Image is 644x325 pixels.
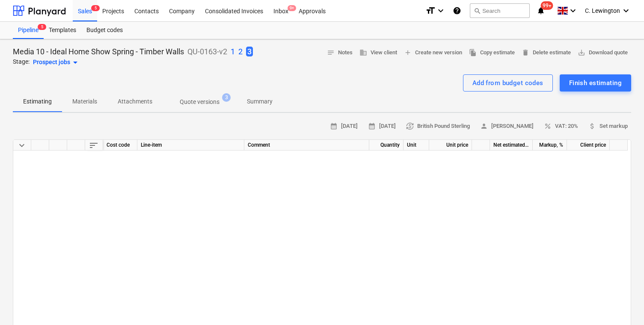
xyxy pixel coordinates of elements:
[23,97,52,106] p: Estimating
[469,49,477,56] span: file_copy
[544,122,552,130] span: percent
[356,46,401,59] button: View client
[429,140,472,151] div: Unit price
[72,97,97,106] p: Materials
[368,121,396,131] span: [DATE]
[244,140,369,151] div: Comment
[578,48,628,58] span: Download quote
[569,77,622,89] div: Finish estimating
[44,22,81,39] a: Templates
[70,57,80,68] span: arrow_drop_down
[540,120,582,133] button: VAT: 20%
[89,140,99,151] span: Sort rows within table
[187,47,227,57] p: QU-0163-v2
[537,6,545,16] i: notifications
[369,140,404,151] div: Quantity
[330,122,338,130] span: calendar_month
[404,49,412,56] span: add
[238,47,243,57] p: 2
[588,122,596,130] span: attach_money
[541,1,553,10] span: 99+
[288,5,296,11] span: 9+
[404,140,429,151] div: Unit
[327,48,353,58] span: Notes
[490,140,533,151] div: Net estimated cost
[544,121,578,131] span: VAT: 20%
[522,48,571,58] span: Delete estimate
[246,46,253,57] button: 3
[13,47,184,57] p: Media 10 - Ideal Home Show Spring - Timber Walls
[522,49,529,56] span: delete
[425,6,436,16] i: format_size
[118,97,152,106] p: Attachments
[480,121,534,131] span: [PERSON_NAME]
[103,140,137,151] div: Cost code
[585,120,631,133] button: Set markup
[365,120,399,133] button: [DATE]
[578,49,585,56] span: save_alt
[474,7,481,14] span: search
[323,46,356,59] button: Notes
[472,77,543,89] div: Add from budget codes
[588,121,628,131] span: Set markup
[137,140,244,151] div: Line-item
[560,74,631,92] button: Finish estimating
[13,22,44,39] div: Pipeline
[567,140,610,151] div: Client price
[469,48,515,58] span: Copy estimate
[436,6,446,16] i: keyboard_arrow_down
[231,46,235,57] button: 1
[222,93,231,102] span: 3
[327,49,335,56] span: notes
[238,46,243,57] button: 2
[406,121,470,131] span: British Pound Sterling
[470,3,530,18] button: Search
[453,6,461,16] i: Knowledge base
[477,120,537,133] button: [PERSON_NAME]
[480,122,488,130] span: person
[533,140,567,151] div: Markup, %
[359,48,397,58] span: View client
[17,140,27,151] span: Collapse all categories
[247,97,273,106] p: Summary
[326,120,361,133] button: [DATE]
[568,6,578,16] i: keyboard_arrow_down
[463,74,553,92] button: Add from budget codes
[601,284,644,325] iframe: Chat Widget
[13,22,44,39] a: Pipeline5
[246,47,253,56] span: 3
[180,97,220,106] p: Quote versions
[81,22,128,39] a: Budget codes
[466,46,518,59] button: Copy estimate
[368,122,376,130] span: calendar_month
[33,57,80,68] div: Prospect jobs
[359,49,367,56] span: business
[13,57,30,68] p: Stage:
[330,121,358,131] span: [DATE]
[621,6,631,16] i: keyboard_arrow_down
[518,46,574,59] button: Delete estimate
[574,46,631,59] button: Download quote
[404,48,462,58] span: Create new version
[91,5,100,11] span: 5
[406,122,414,130] span: currency_exchange
[38,24,46,30] span: 5
[403,120,473,133] button: British Pound Sterling
[231,47,235,57] p: 1
[585,7,620,14] span: C. Lewington
[401,46,466,59] button: Create new version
